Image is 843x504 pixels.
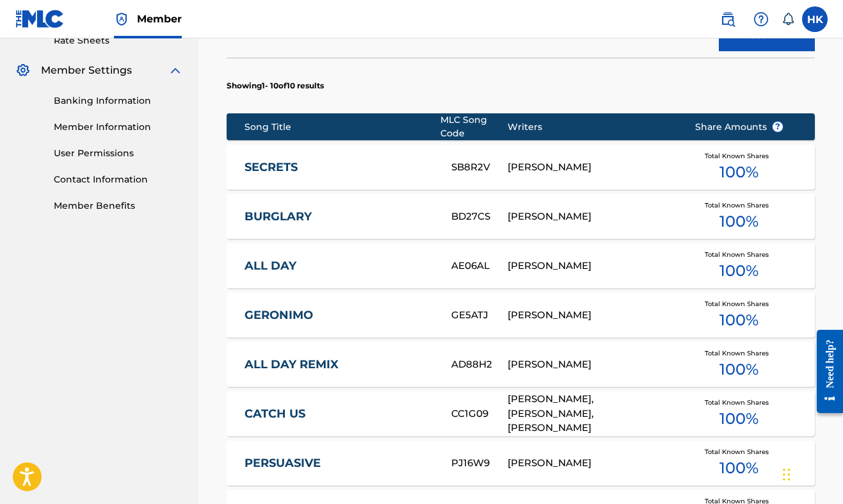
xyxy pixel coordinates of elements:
img: Member Settings [15,63,31,78]
img: help [753,12,769,27]
div: [PERSON_NAME] [508,160,675,175]
span: 100 % [719,309,759,332]
span: Member [137,12,182,26]
img: Top Rightsholder [114,12,129,27]
a: PERSUASIVE [245,456,435,471]
div: [PERSON_NAME] [508,209,675,224]
div: [PERSON_NAME], [PERSON_NAME], [PERSON_NAME] [508,392,675,435]
span: Total Known Shares [705,299,774,309]
div: AE06AL [451,259,507,273]
div: GE5ATJ [451,308,507,323]
img: search [720,12,735,27]
iframe: Chat Widget [779,443,843,504]
div: MLC Song Code [440,113,508,140]
a: Public Search [715,6,741,32]
a: GERONIMO [245,308,435,323]
span: Total Known Shares [705,151,774,161]
div: User Menu [802,6,828,32]
span: 100 % [719,161,759,184]
span: Member Settings [41,63,132,78]
a: Member Benefits [54,199,183,213]
div: Writers [508,120,675,134]
div: Help [748,6,774,32]
span: 100 % [719,210,759,233]
a: Member Information [54,120,183,134]
span: Total Known Shares [705,447,774,457]
span: Total Known Shares [705,200,774,210]
a: Contact Information [54,173,183,186]
div: [PERSON_NAME] [508,456,675,471]
span: 100 % [719,407,759,430]
a: CATCH US [245,407,435,421]
div: Song Title [245,120,440,134]
iframe: Resource Center [807,318,843,424]
span: Total Known Shares [705,348,774,358]
a: BURGLARY [245,209,435,224]
img: MLC Logo [15,10,65,28]
a: Banking Information [54,94,183,108]
div: AD88H2 [451,357,507,372]
span: ? [773,122,783,132]
span: Share Amounts [695,120,783,134]
div: SB8R2V [451,160,507,175]
span: 100 % [719,457,759,480]
span: Total Known Shares [705,398,774,407]
div: BD27CS [451,209,507,224]
div: [PERSON_NAME] [508,259,675,273]
div: CC1G09 [451,407,507,421]
div: Drag [783,455,791,494]
p: Showing 1 - 10 of 10 results [227,80,324,92]
a: User Permissions [54,147,183,160]
img: expand [168,63,183,78]
div: PJ16W9 [451,456,507,471]
a: SECRETS [245,160,435,175]
div: Notifications [782,13,794,26]
div: [PERSON_NAME] [508,308,675,323]
span: 100 % [719,358,759,381]
a: ALL DAY REMIX [245,357,435,372]
a: ALL DAY [245,259,435,273]
a: Rate Sheets [54,34,183,47]
div: [PERSON_NAME] [508,357,675,372]
span: 100 % [719,259,759,282]
span: Total Known Shares [705,250,774,259]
